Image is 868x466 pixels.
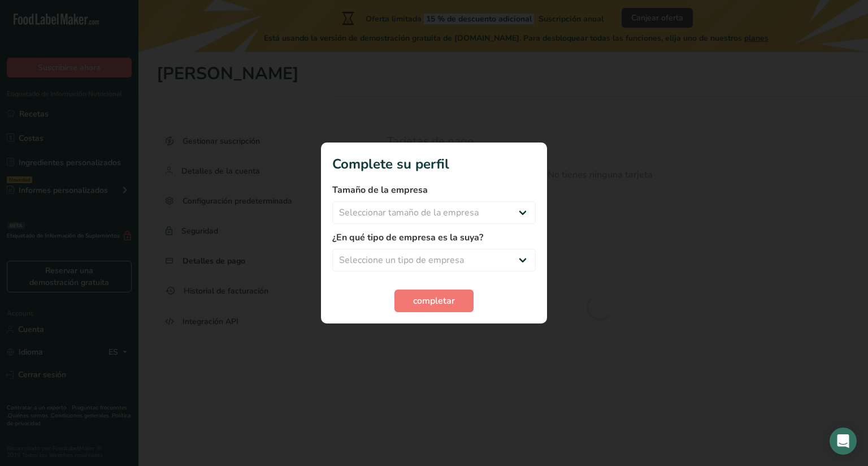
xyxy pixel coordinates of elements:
[830,428,857,455] div: Open Intercom Messenger
[332,183,536,197] label: Tamaño de la empresa
[332,154,536,174] h1: Complete su perfil
[332,231,536,244] label: ¿En qué tipo de empresa es la suya?
[394,290,474,312] button: completar
[413,294,455,308] span: completar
